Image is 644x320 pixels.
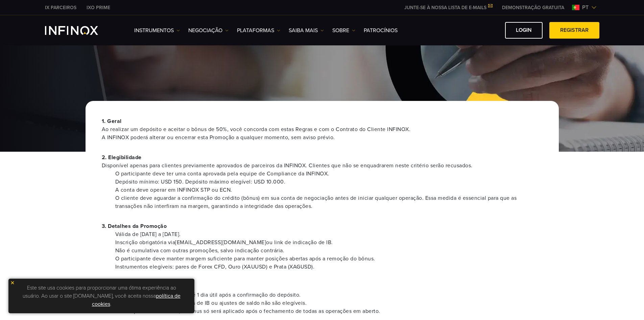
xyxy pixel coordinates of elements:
[10,280,15,285] img: yellow close icon
[102,283,543,291] p: 4. Crédito de Bônus
[45,26,114,35] a: INFINOX Logo
[134,26,180,35] a: Instrumentos
[12,282,191,310] p: Este site usa cookies para proporcionar uma ótima experiência ao usuário. Ao usar o site [DOMAIN_...
[289,26,324,35] a: Saiba mais
[364,26,398,35] a: Patrocínios
[115,238,543,247] li: Inscrição obrigatória via [EMAIL_ADDRESS][DOMAIN_NAME] ou link de indicação de IB.
[102,125,543,142] span: Ao realizar um depósito e aceitar o bônus de 50%, você concorda com estas Regras e com o Contrato...
[115,307,543,315] li: Para depósitos adicionais, o bônus só será aplicado após o fechamento de todas as operações em ab...
[102,162,543,170] span: Disponível apenas para clientes previamente aprovados de parceiros da INFINOX. Clientes que não s...
[237,26,280,35] a: PLATAFORMAS
[40,4,81,11] a: INFINOX
[399,5,497,10] a: JUNTE-SE À NOSSA LISTA DE E-MAILS
[102,153,543,170] p: 2. Elegibilidade
[115,230,543,238] li: Válida de [DATE] a [DATE].
[102,117,543,142] p: 1. Geral
[549,22,599,39] a: Registrar
[81,4,115,11] a: INFINOX
[115,170,543,178] li: O participante deve ter uma conta aprovada pela equipe de Compliance da INFINOX.
[115,299,543,307] li: Transferências internas, rebates de IB ou ajustes de saldo não são elegíveis.
[115,263,543,271] li: Instrumentos elegíveis: pares de Forex CFD, Ouro (XAUUSD) e Prata (XAGUSD).
[115,247,543,255] li: Não é cumulativa com outras promoções, salvo indicação contrária.
[579,3,591,12] span: pt
[102,222,543,230] p: 3. Detalhes da Promoção
[115,255,543,263] li: O participante deve manter margem suficiente para manter posições abertas após a remoção do bônus.
[497,4,569,11] a: INFINOX MENU
[115,186,543,194] li: A conta deve operar em INFINOX STP ou ECN.
[115,178,543,186] li: Depósito mínimo: USD 150. Depósito máximo elegível: USD 10.000.
[115,194,543,210] li: O cliente deve aguardar a confirmação do crédito (bônus) em sua conta de negociação antes de inic...
[505,22,543,39] a: Login
[115,291,543,299] li: Bônus de 50% creditado em até 1 dia útil após a confirmação do depósito.
[188,26,229,35] a: NEGOCIAÇÃO
[332,26,355,35] a: SOBRE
